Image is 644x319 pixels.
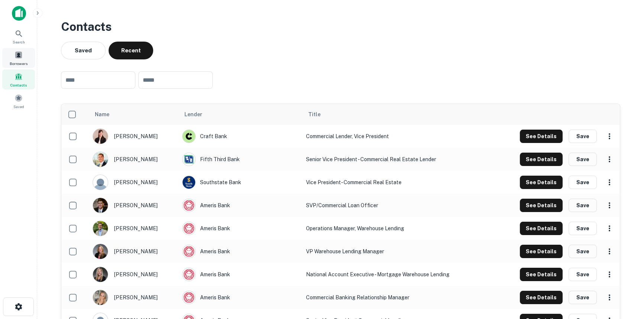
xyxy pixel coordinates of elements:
img: 1658179629351 [93,221,108,236]
button: See Details [520,268,563,281]
th: Title [302,104,492,125]
span: Search [13,39,25,45]
div: Ameris Bank [182,245,299,258]
button: See Details [520,130,563,143]
a: Search [2,26,35,46]
img: picture [183,268,195,281]
img: 1517621002438 [93,267,108,282]
div: Fifth Third Bank [182,153,299,166]
button: Save [569,222,597,235]
div: Craft Bank [182,130,299,143]
div: [PERSON_NAME] [93,128,175,144]
button: Save [569,199,597,212]
img: 9c8pery4andzj6ohjkjp54ma2 [93,175,108,190]
button: See Details [520,222,563,235]
div: Southstate Bank [182,176,299,189]
th: Lender [178,104,302,125]
button: See Details [520,245,563,258]
button: Save [569,130,597,143]
div: Ameris Bank [182,291,299,304]
img: picture [183,130,195,143]
div: [PERSON_NAME] [93,290,175,305]
td: Commercial Lender, Vice President [302,125,492,148]
img: 1638297126810 [93,290,108,305]
th: Name [89,104,178,125]
button: See Details [520,199,563,212]
img: picture [183,199,195,212]
td: National Account Executive - Mortgage Warehouse Lending [302,263,492,286]
div: [PERSON_NAME] [93,221,175,236]
h3: Contacts [61,18,620,36]
button: Recent [109,42,153,59]
span: Borrowers [10,61,28,66]
button: Save [569,176,597,189]
button: Save [569,268,597,281]
td: Commercial Banking Relationship Manager [302,286,492,309]
img: 1517039226784 [93,152,108,167]
span: Lender [184,110,212,119]
td: Operations Manager, Warehouse Lending [302,217,492,240]
span: Contacts [10,82,27,88]
div: [PERSON_NAME] [93,198,175,213]
td: SVP/Commercial Loan Officer [302,194,492,217]
div: Ameris Bank [182,222,299,235]
div: [PERSON_NAME] [93,244,175,259]
img: picture [183,291,195,304]
div: Ameris Bank [182,268,299,281]
td: VP Warehouse Lending Manager [302,240,492,263]
img: picture [183,245,195,258]
button: See Details [520,291,563,304]
span: Saved [13,104,24,110]
img: picture [183,176,195,189]
img: 1566568567718 [93,129,108,144]
button: Save [569,245,597,258]
button: Save [569,291,597,304]
button: Save [569,153,597,166]
span: Name [95,110,119,119]
img: 1516431267120 [93,198,108,213]
button: See Details [520,176,563,189]
img: 1552494681466 [93,244,108,259]
img: picture [183,222,195,235]
img: capitalize-icon.png [12,6,26,21]
div: [PERSON_NAME] [93,267,175,282]
img: picture [183,153,195,166]
a: Borrowers [2,48,35,68]
td: Vice President- Commercial Real Estate [302,171,492,194]
div: [PERSON_NAME] [93,152,175,167]
div: [PERSON_NAME] [93,175,175,190]
button: Saved [61,42,106,59]
a: Saved [2,91,35,111]
a: Contacts [2,69,35,89]
span: Title [308,110,330,119]
iframe: Chat Widget [607,260,644,295]
td: Senior Vice President - Commercial Real Estate Lender [302,148,492,171]
div: Ameris Bank [182,199,299,212]
button: See Details [520,153,563,166]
